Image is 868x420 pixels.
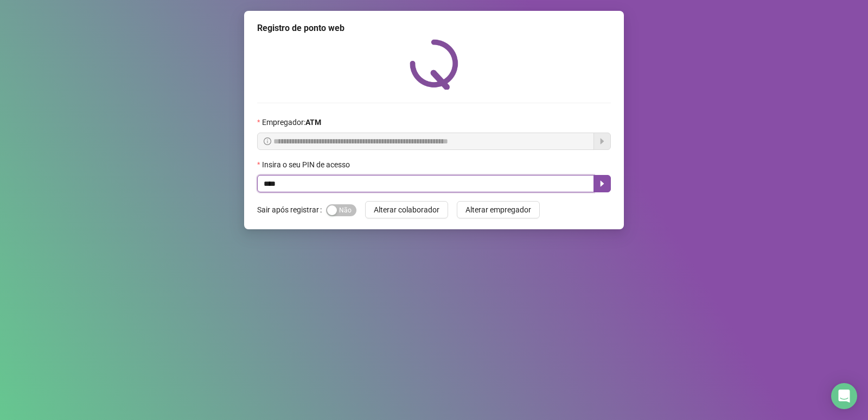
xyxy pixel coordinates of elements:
[831,383,857,409] div: Open Intercom Messenger
[305,118,321,127] strong: ATM
[457,201,540,218] button: Alterar empregador
[465,204,531,216] span: Alterar empregador
[257,201,326,218] label: Sair após registrar
[374,204,439,216] span: Alterar colaborador
[262,116,321,128] span: Empregador :
[264,137,271,145] span: info-circle
[257,159,357,171] label: Insira o seu PIN de acesso
[365,201,448,218] button: Alterar colaborador
[410,39,458,90] img: QRPoint
[598,179,607,188] span: caret-right
[257,22,611,35] div: Registro de ponto web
